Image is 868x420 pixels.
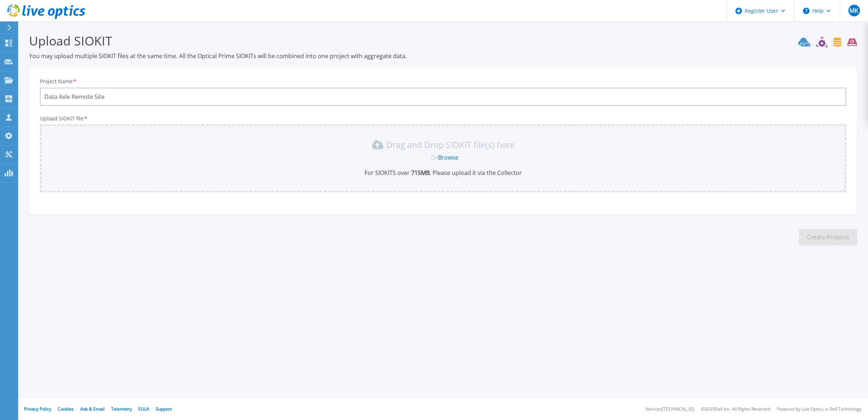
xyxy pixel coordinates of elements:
label: Project Name [40,79,77,84]
a: Privacy Policy [24,406,51,412]
span: Or [431,153,438,161]
a: EULA [138,406,149,412]
div: Drag and Drop SIOKIT file(s) here OrBrowseFor SIOKITS over 715MB, Please upload it via the Collector [44,139,842,177]
p: Drag and Drop SIOKIT file(s) here [386,141,515,148]
p: You may upload multiple SIOKIT files at the same time. All the Optical Prime SIOKITs will be comb... [29,52,857,60]
p: Upload SIOKIT file [40,116,846,121]
span: MK [849,8,858,13]
a: Ads & Email [80,406,105,412]
li: © 2025 Dell Inc. All Rights Reserved [701,407,770,412]
b: 715 MB [410,169,430,177]
button: Create Projects [799,229,857,245]
a: Support [156,406,172,412]
input: Enter Project Name [40,88,846,106]
a: Telemetry [111,406,132,412]
a: Browse [438,153,458,161]
h3: Upload SIOKIT [29,32,857,49]
li: Powered by Live Optics, a Dell Technology [777,407,861,412]
a: Cookies [58,406,74,412]
li: Version: [TECHNICAL_ID] [645,407,694,412]
p: For SIOKITS over , Please upload it via the Collector [44,169,842,177]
